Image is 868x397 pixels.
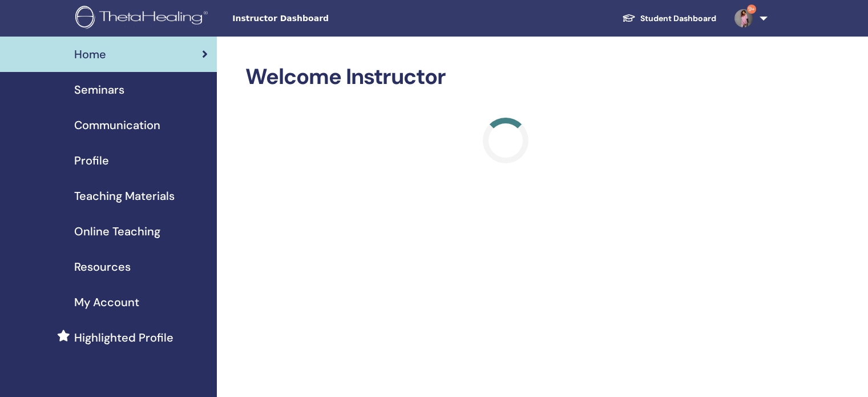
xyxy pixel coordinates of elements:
span: Profile [74,152,109,169]
span: 9+ [747,5,756,14]
span: Online Teaching [74,223,160,240]
h2: Welcome Instructor [245,64,765,90]
span: My Account [74,294,139,311]
a: Student Dashboard [613,8,725,29]
span: Home [74,46,106,63]
img: default.jpg [734,9,753,27]
span: Seminars [74,81,124,98]
span: Teaching Materials [74,187,175,204]
span: Highlighted Profile [74,329,173,346]
span: Instructor Dashboard [232,13,403,25]
img: logo.png [75,6,212,31]
span: Communication [74,117,160,134]
span: Resources [74,258,131,275]
img: graduation-cap-white.svg [622,13,636,23]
